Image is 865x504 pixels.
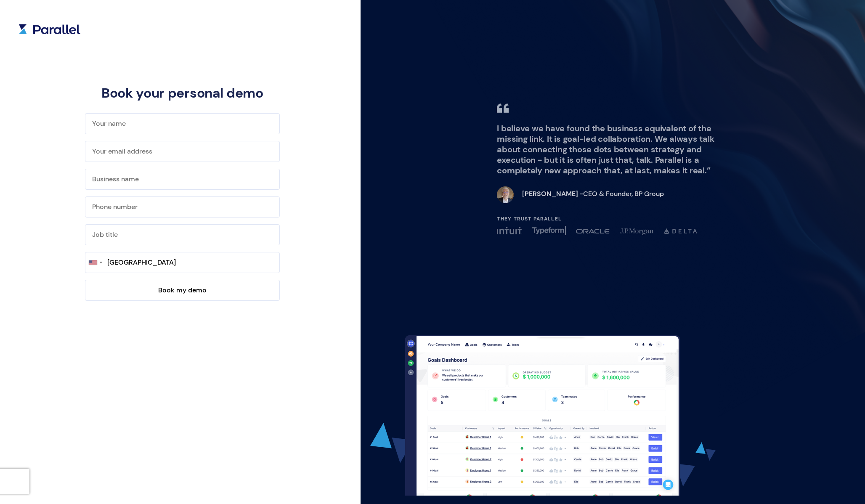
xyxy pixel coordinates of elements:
[497,216,728,222] h5: THEY TRUST PARALLEL
[85,113,280,134] input: Your name
[85,280,280,301] input: Book my demo
[663,228,697,233] img: delta.png
[85,224,280,245] input: Job title
[576,229,610,233] img: oracle.png
[85,141,280,162] input: Your email address
[85,86,280,100] h2: Book your personal demo
[497,186,514,203] img: steve_demo.png
[85,252,280,273] input: Country
[85,169,280,190] input: Business name
[497,227,522,234] img: intuit.png
[85,196,280,218] input: Phone number
[19,24,80,34] img: parallel_logo.png
[532,226,566,235] img: typeform.png
[497,189,664,198] span: CEO & Founder, BP Group
[620,228,653,235] img: morgan.png
[85,252,105,273] div: United States
[497,123,728,176] h2: I believe we have found the business equivalent of the missing link. It is goal-led collaboration...
[366,330,718,496] img: register_bg.png
[522,189,583,198] b: [PERSON_NAME] -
